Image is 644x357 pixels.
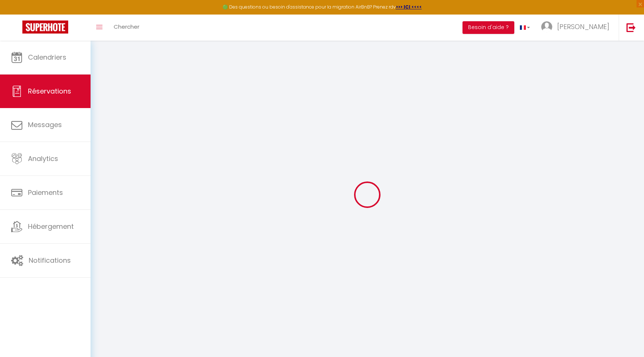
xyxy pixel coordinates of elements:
a: ... [PERSON_NAME] [536,15,619,41]
span: Hébergement [28,222,74,231]
a: >>> ICI <<<< [396,4,422,10]
img: ... [541,21,552,32]
span: Paiements [28,188,63,197]
span: Messages [28,120,62,129]
img: Super Booking [22,20,68,34]
img: logout [626,23,636,32]
a: Chercher [108,15,145,41]
span: Analytics [28,154,58,163]
span: Notifications [29,256,71,265]
span: Réservations [28,86,71,96]
button: Besoin d'aide ? [463,21,514,34]
span: [PERSON_NAME] [557,22,609,31]
span: Chercher [114,23,139,31]
span: Calendriers [28,53,66,62]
